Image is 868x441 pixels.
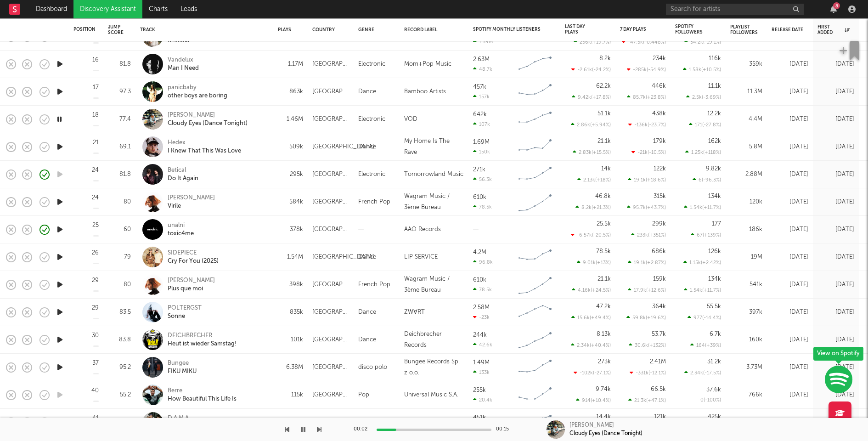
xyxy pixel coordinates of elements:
[473,112,487,118] div: 642k
[730,59,762,70] div: 359k
[693,177,721,183] div: 6 ( -96.3 % )
[730,114,762,125] div: 4.4M
[358,390,369,401] div: Pop
[571,122,611,128] div: 2.86k ( +5.94 % )
[168,257,219,266] div: Cry For You (2025)
[168,395,237,403] div: How Beautiful This Life Is
[404,307,425,318] div: ZWⱯRT
[358,252,376,263] div: Dance
[108,114,131,125] div: 77.4
[708,138,721,144] div: 162k
[514,80,556,103] svg: Chart title
[404,59,451,70] div: Mom+Pop Music
[730,86,762,97] div: 11.3M
[708,249,721,254] div: 126k
[730,307,762,318] div: 397k
[168,414,192,431] a: D.A.M.AFicar Óai
[817,59,854,70] div: [DATE]
[358,27,390,33] div: Genre
[772,307,808,318] div: [DATE]
[706,166,721,172] div: 9.82k
[473,121,490,127] div: 107k
[473,194,486,200] div: 610k
[772,114,808,125] div: [DATE]
[654,414,666,420] div: 121k
[278,197,303,208] div: 584k
[730,224,762,235] div: 186k
[712,221,721,227] div: 177
[730,362,762,373] div: 3.73M
[168,92,227,100] div: other boys are boring
[683,67,721,73] div: 1.58k ( +10.5 % )
[708,276,721,282] div: 134k
[772,141,808,153] div: [DATE]
[572,94,611,100] div: 9.42k ( +17.8 % )
[404,252,438,263] div: LIP SERVICE
[675,24,707,35] div: Spotify Followers
[772,334,808,345] div: [DATE]
[168,119,248,128] div: Cloudy Eyes (Dance Tonight)
[572,287,611,293] div: 4.16k ( +24.5 % )
[168,249,219,257] div: SIDEPIECE
[601,166,611,172] div: 14k
[574,39,611,45] div: 256k ( +19.7 % )
[108,86,131,97] div: 97.3
[168,166,198,175] div: Betical
[514,136,556,158] svg: Chart title
[312,27,344,33] div: Country
[730,279,762,290] div: 541k
[571,232,611,238] div: -6.57k ( -20.5 % )
[92,415,99,421] div: 41
[312,141,374,153] div: [GEOGRAPHIC_DATA]
[830,6,837,13] button: 8
[473,360,490,366] div: 1.49M
[358,279,390,290] div: French Pop
[278,252,303,263] div: 1.54M
[730,252,762,263] div: 19M
[358,307,376,318] div: Dance
[92,360,99,366] div: 37
[817,334,854,345] div: [DATE]
[817,86,854,97] div: [DATE]
[312,59,349,70] div: [GEOGRAPHIC_DATA]
[473,397,492,403] div: 20.4k
[628,397,666,403] div: 21.3k ( +47.1 % )
[817,24,850,35] div: First Added
[514,273,556,296] svg: Chart title
[620,27,652,32] div: 7 Day Plays
[817,141,854,153] div: [DATE]
[772,169,808,180] div: [DATE]
[683,260,721,266] div: 1.15k ( +2.42 % )
[358,334,376,345] div: Dance
[688,315,721,321] div: 977 ( -14.4 % )
[473,139,490,145] div: 1.69M
[358,86,376,97] div: Dance
[473,66,492,72] div: 48.7k
[108,169,131,180] div: 81.8
[404,356,464,379] div: Bungee Records Sp. z o.o.
[514,53,556,76] svg: Chart title
[817,252,854,263] div: [DATE]
[312,114,349,125] div: [GEOGRAPHIC_DATA]
[168,56,199,73] a: VandeluxMan I Need
[168,332,237,348] a: DEICHBRECHERHeut ist wieder Samstag!
[108,252,131,263] div: 79
[92,305,99,311] div: 29
[706,387,721,393] div: 37.6k
[168,64,199,73] div: Man I Need
[709,56,721,62] div: 116k
[473,39,493,45] div: 1.59M
[168,387,237,403] a: BerreHow Beautiful This Life Is
[92,333,99,339] div: 30
[707,111,721,117] div: 12.2k
[168,194,215,210] a: [PERSON_NAME]Virile
[631,232,666,238] div: 233k ( +351 % )
[571,342,611,348] div: 2.34k ( +40.4 % )
[473,57,490,62] div: 2.63M
[358,114,385,125] div: Electronic
[168,111,248,128] a: [PERSON_NAME]Cloudy Eyes (Dance Tonight)
[473,84,486,90] div: 457k
[833,2,840,9] div: 8
[108,362,131,373] div: 95.2
[654,166,666,172] div: 122k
